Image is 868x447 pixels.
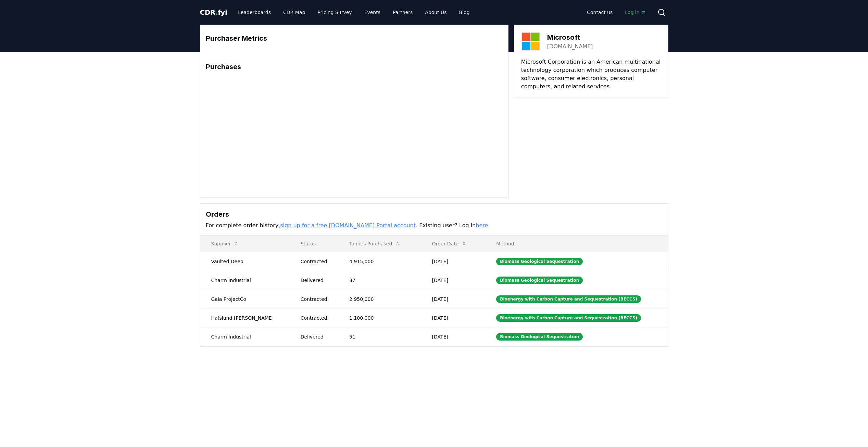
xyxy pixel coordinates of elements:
div: Contracted [301,296,333,303]
td: Vaulted Deep [200,252,290,271]
h3: Purchases [206,62,503,72]
td: 4,915,000 [338,252,421,271]
a: Log in [619,6,652,18]
div: Delivered [301,333,333,340]
div: Contracted [301,258,333,265]
p: Microsoft Corporation is an American multinational technology corporation which produces computer... [521,58,661,91]
td: 37 [338,271,421,290]
td: 1,100,000 [338,308,421,327]
div: Biomass Geological Sequestration [496,258,583,265]
a: Contact us [581,6,618,18]
td: [DATE] [421,252,486,271]
a: Blog [454,6,475,18]
div: Bioenergy with Carbon Capture and Sequestration (BECCS) [496,314,641,322]
div: Delivered [301,277,333,284]
nav: Main [232,6,475,18]
a: Pricing Survey [312,6,357,18]
td: Gaia ProjectCo [200,290,290,308]
td: [DATE] [421,271,486,290]
a: here [476,222,488,229]
td: Hafslund [PERSON_NAME] [200,308,290,327]
td: Charm Industrial [200,271,290,290]
p: Method [491,240,662,247]
a: Partners [387,6,418,18]
span: . [215,8,218,16]
button: Supplier [206,237,245,251]
a: CDR.fyi [200,8,227,17]
h3: Microsoft [547,32,593,42]
td: 51 [338,327,421,346]
p: Status [295,240,333,247]
div: Biomass Geological Sequestration [496,277,583,284]
span: Log in [625,9,646,16]
a: CDR Map [278,6,311,18]
div: Bioenergy with Carbon Capture and Sequestration (BECCS) [496,295,641,303]
nav: Main [581,6,652,18]
span: CDR fyi [200,8,227,16]
div: Contracted [301,315,333,321]
td: [DATE] [421,308,486,327]
td: [DATE] [421,327,486,346]
td: 2,950,000 [338,290,421,308]
a: sign up for a free [DOMAIN_NAME] Portal account [280,222,416,229]
h3: Orders [206,209,663,219]
div: Biomass Geological Sequestration [496,333,583,341]
td: [DATE] [421,290,486,308]
img: Microsoft-logo [521,32,540,51]
button: Order Date [427,237,473,251]
td: Charm Industrial [200,327,290,346]
p: For complete order history, . Existing user? Log in . [206,221,663,230]
a: About Us [419,6,452,18]
button: Tonnes Purchased [344,237,406,251]
h3: Purchaser Metrics [206,33,503,43]
a: Events [359,6,386,18]
a: Leaderboards [232,6,276,18]
a: [DOMAIN_NAME] [547,42,593,51]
